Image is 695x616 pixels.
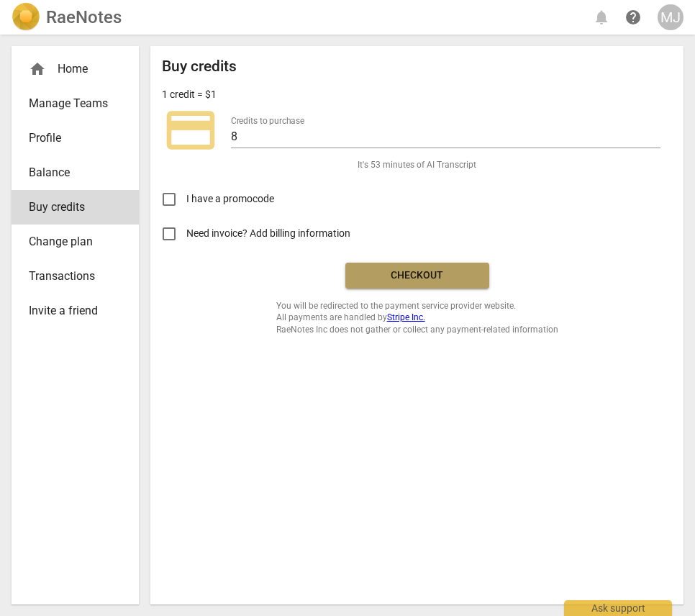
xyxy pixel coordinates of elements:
[12,3,40,32] img: Logo
[658,4,683,30] button: MJ
[29,233,110,250] span: Change plan
[276,300,558,336] span: You will be redirected to the payment service provider website. All payments are handled by RaeNo...
[12,294,139,328] a: Invite a friend
[29,199,110,216] span: Buy credits
[12,86,139,121] a: Manage Teams
[29,164,110,181] span: Balance
[12,190,139,225] a: Buy credits
[29,60,110,78] div: Home
[12,121,139,155] a: Profile
[29,268,110,285] span: Transactions
[29,302,110,320] span: Invite a friend
[387,312,425,322] a: Stripe Inc.
[29,60,46,78] span: home
[46,7,122,27] h2: RaeNotes
[162,101,219,159] span: credit_card
[345,263,489,289] button: Checkout
[162,58,237,76] h2: Buy credits
[12,155,139,190] a: Balance
[624,9,642,26] span: help
[12,259,139,294] a: Transactions
[29,95,110,112] span: Manage Teams
[186,226,353,241] span: Need invoice? Add billing information
[29,130,110,147] span: Profile
[620,4,646,30] a: Help
[12,3,122,32] a: LogoRaeNotes
[358,159,476,171] span: It's 53 minutes of AI Transcript
[162,87,217,102] p: 1 credit = $1
[12,52,139,86] div: Home
[231,117,304,125] label: Credits to purchase
[186,191,274,207] span: I have a promocode
[357,268,478,283] span: Checkout
[564,600,672,616] div: Ask support
[12,225,139,259] a: Change plan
